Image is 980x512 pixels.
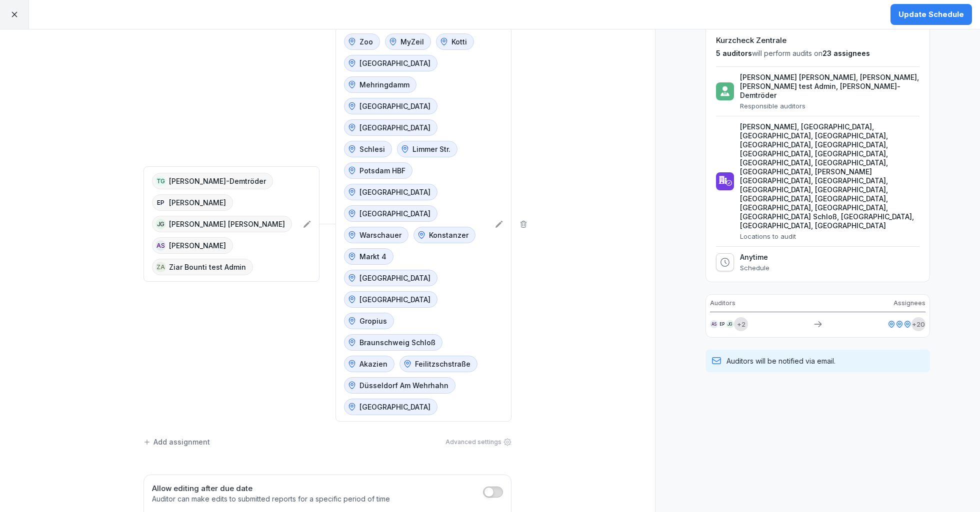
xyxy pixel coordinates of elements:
p: Akazien [359,359,387,369]
div: + 2 [734,317,748,331]
p: Düsseldorf Am Wehrhahn [359,380,448,391]
h2: Allow editing after due date [152,483,390,495]
p: [PERSON_NAME]-Demtröder [169,176,266,186]
p: Auditors will be notified via email. [726,356,835,366]
h2: Kurzcheck Zentrale [716,35,919,46]
div: + 20 [911,317,925,331]
p: Feilitzschstraße [415,359,470,369]
div: JG [726,320,734,328]
p: Ziar Bounti test Admin [169,262,246,272]
p: [PERSON_NAME] [PERSON_NAME] [169,219,285,229]
p: [PERSON_NAME] [169,240,226,251]
p: Zoo [359,36,373,47]
p: Mehringdamm [359,79,409,90]
p: Markt 4 [359,251,386,262]
p: Auditors [710,299,735,308]
p: Schlesi [359,144,385,154]
div: EP [155,197,166,208]
p: [GEOGRAPHIC_DATA] [359,294,430,305]
p: Warschauer [359,230,401,240]
p: [PERSON_NAME] [PERSON_NAME], [PERSON_NAME], [PERSON_NAME] test Admin, [PERSON_NAME]-Demtröder [740,73,919,100]
div: JG [155,219,166,229]
p: [GEOGRAPHIC_DATA] [359,208,430,219]
p: [GEOGRAPHIC_DATA] [359,101,430,111]
p: Schedule [740,264,769,272]
p: [PERSON_NAME] [169,197,226,208]
p: Locations to audit [740,232,919,240]
div: ZA [155,262,166,272]
div: Add assignment [143,437,210,447]
p: Gropius [359,316,387,326]
p: Potsdam HBF [359,165,405,176]
p: Konstanzer [429,230,468,240]
p: [GEOGRAPHIC_DATA] [359,122,430,133]
p: Responsible auditors [740,102,919,110]
div: AS [710,320,718,328]
p: Assignees [893,299,925,308]
p: [GEOGRAPHIC_DATA] [359,273,430,283]
p: Kotti [451,36,467,47]
p: [PERSON_NAME], [GEOGRAPHIC_DATA], [GEOGRAPHIC_DATA], [GEOGRAPHIC_DATA], [GEOGRAPHIC_DATA], [GEOGR... [740,122,919,230]
div: Advanced settings [445,438,511,447]
p: Braunschweig Schloß [359,337,435,348]
span: 23 assignees [822,49,870,57]
p: Anytime [740,253,769,262]
p: [GEOGRAPHIC_DATA] [359,58,430,68]
div: Update Schedule [898,9,964,20]
div: TG [155,176,166,186]
p: will perform audits on [716,48,919,58]
p: Auditor can make edits to submitted reports for a specific period of time [152,494,390,504]
p: [GEOGRAPHIC_DATA] [359,402,430,412]
div: EP [718,320,726,328]
div: AS [155,240,166,251]
p: Limmer Str. [412,144,450,154]
button: Update Schedule [890,4,972,25]
p: [GEOGRAPHIC_DATA] [359,187,430,197]
span: 5 auditors [716,49,752,57]
p: MyZeil [400,36,424,47]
